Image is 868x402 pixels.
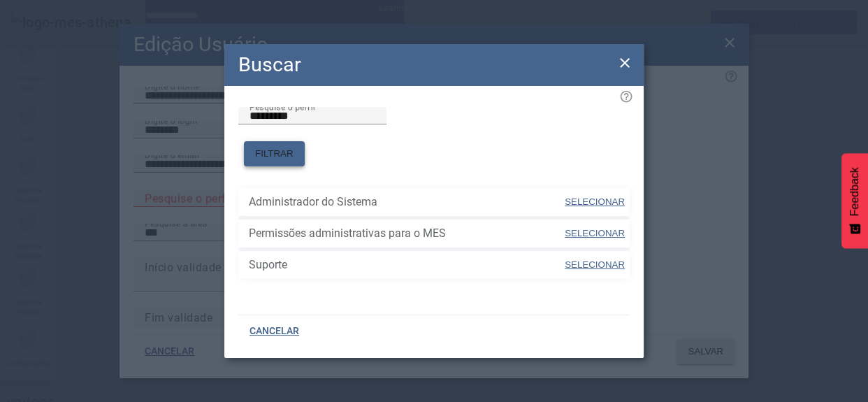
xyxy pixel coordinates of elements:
[238,319,310,344] button: CANCELAR
[255,147,294,161] span: FILTRAR
[565,228,625,238] span: SELECIONAR
[841,153,868,248] button: Feedback - Mostrar pesquisa
[249,324,299,338] span: CANCELAR
[249,257,563,273] span: Suporte
[244,141,305,166] button: FILTRAR
[563,189,626,215] button: SELECIONAR
[563,252,626,278] button: SELECIONAR
[563,221,626,246] button: SELECIONAR
[565,259,625,270] span: SELECIONAR
[249,194,563,210] span: Administrador do Sistema
[238,50,301,80] h2: Buscar
[848,167,861,216] span: Feedback
[249,225,563,242] span: Permissões administrativas para o MES
[565,196,625,207] span: SELECIONAR
[249,101,315,111] mat-label: Pesquise o perfil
